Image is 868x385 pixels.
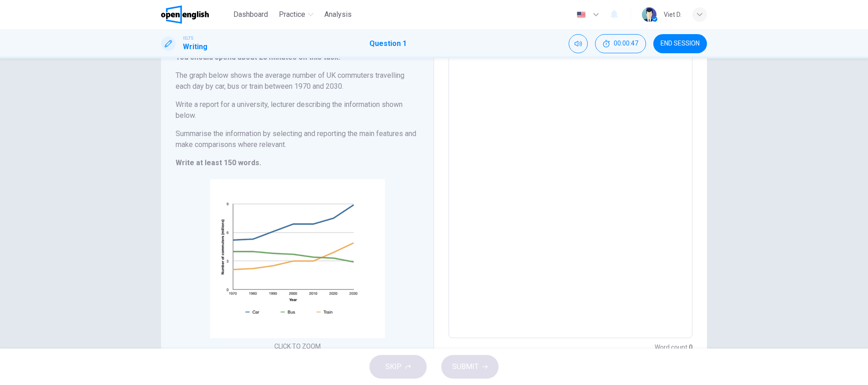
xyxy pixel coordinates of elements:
[176,128,419,150] h6: Summarise the information by selecting and reporting the main features and make comparisons where...
[569,34,588,53] div: Mute
[664,9,681,20] div: Viet D.
[230,6,272,23] button: Dashboard
[279,9,305,20] span: Practice
[183,41,207,52] h1: Writing
[176,158,261,167] strong: Write at least 150 words.
[161,5,230,24] a: OpenEnglish logo
[176,99,419,121] h6: Write a report for a university, lecturer describing the information shown below.
[183,35,193,41] span: IELTS
[642,7,656,22] img: Profile picture
[595,34,646,53] button: 00:00:47
[233,9,268,20] span: Dashboard
[655,342,692,353] h6: Word count :
[614,40,638,47] span: 00:00:47
[161,5,209,24] img: OpenEnglish logo
[324,9,352,20] span: Analysis
[689,344,692,351] strong: 0
[321,6,355,23] button: Analysis
[653,34,707,53] button: END SESSION
[575,11,587,18] img: en
[176,70,419,92] h6: The graph below shows the average number of UK commuters travelling each day by car, bus or train...
[595,34,646,53] div: Hide
[275,6,317,23] button: Practice
[369,38,407,49] h1: Question 1
[661,40,700,47] span: END SESSION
